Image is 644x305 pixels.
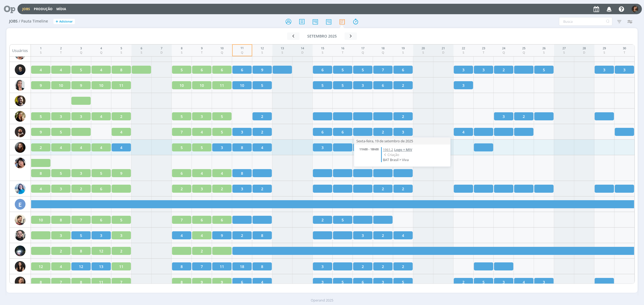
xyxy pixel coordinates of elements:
span: 6 [241,67,243,73]
div: Q [240,50,244,55]
span: 3 [462,67,464,73]
img: C [15,95,25,106]
span: 6 [100,217,102,223]
div: 26 [542,46,546,51]
span: 2 [382,186,384,192]
span: 3 [201,114,203,119]
span: 3 [482,67,485,73]
div: 19 [401,46,405,51]
div: 11h00 - 18h00 [357,147,381,162]
span: 5 [221,129,223,135]
div: 16 [341,46,344,51]
span: 2 [120,248,122,254]
span: 2 [382,264,384,269]
span: 10 [39,217,43,223]
span: 8 [40,279,42,285]
span: / Pauta Timeline [19,19,48,24]
div: 30 [623,46,626,51]
span: 6 [181,170,183,176]
div: 22 [462,46,465,51]
span: 6 [201,67,203,73]
span: 11 [99,279,103,285]
div: 25 [522,46,525,51]
span: 5 [201,145,203,150]
span: 8 [261,233,263,238]
span: 3 [241,129,243,135]
button: L [631,4,639,14]
div: E [15,199,25,210]
span: 8 [120,67,122,73]
div: S [401,50,405,55]
span: 9 [201,279,203,285]
span: 10 [59,83,63,88]
span: 7 [80,217,82,223]
img: I [15,261,25,272]
span: 5 [402,279,404,285]
span: 5 [342,217,344,223]
span: 3 [382,279,384,285]
span: 4 [100,145,102,150]
span: 5 [342,279,344,285]
div: 8 [181,46,182,51]
span: 5 [342,67,344,73]
div: Sexta-feira, 19 de setembro de 2025 [354,137,450,144]
span: 3 [60,233,62,238]
div: 23 [482,46,485,51]
button: +Adicionar [53,19,75,24]
span: 12 [39,264,43,269]
span: 9 [40,129,42,135]
span: 6 [201,217,203,223]
span: 3 [241,186,243,192]
span: 12 [99,248,103,254]
span: 3 [80,114,82,119]
span: 4 [60,67,62,73]
span: 3 [201,186,203,192]
span: 3 [362,233,364,238]
span: 6 [402,67,404,73]
div: 11 [240,46,244,50]
span: 6 [321,67,324,73]
span: 8 [60,217,62,223]
span: Adicionar [59,20,73,23]
span: 4 [402,233,404,238]
span: 5 [482,279,485,285]
span: 6 [342,129,344,135]
span: 2 [40,145,42,150]
div: Q [361,50,364,55]
div: Usuários [10,44,31,57]
img: C [15,64,25,75]
span: 5 [100,170,102,176]
span: 3 [543,279,545,285]
span: 2 [402,264,404,269]
span: 2 [181,186,183,192]
span: 5 [362,67,364,73]
span: 3 [80,170,82,176]
div: D [442,50,445,55]
div: S [120,50,122,55]
a: Mídia [56,7,66,11]
button: Mídia [55,7,68,11]
span: 5 [221,114,223,119]
div: 21 [442,46,445,51]
span: 5 [120,217,122,223]
div: S [261,50,264,55]
button: setembro 2025 [299,32,345,40]
span: 5 [60,129,62,135]
button: Jobs [21,7,32,11]
div: Q [522,50,525,55]
a: Jobs [22,7,30,11]
span: 4 [40,186,42,192]
span: 5 [80,67,82,73]
span: 3 [321,264,324,269]
div: 24 [502,46,505,51]
div: T [60,50,62,55]
span: setembro 2025 [307,34,337,39]
div: S [542,50,546,55]
span: 4 [523,279,525,285]
div: S [321,50,324,55]
span: 6 [221,217,223,223]
span: 8 [261,264,263,269]
span: 6 [221,67,223,73]
span: 9 [80,83,82,88]
span: 9 [261,67,263,73]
